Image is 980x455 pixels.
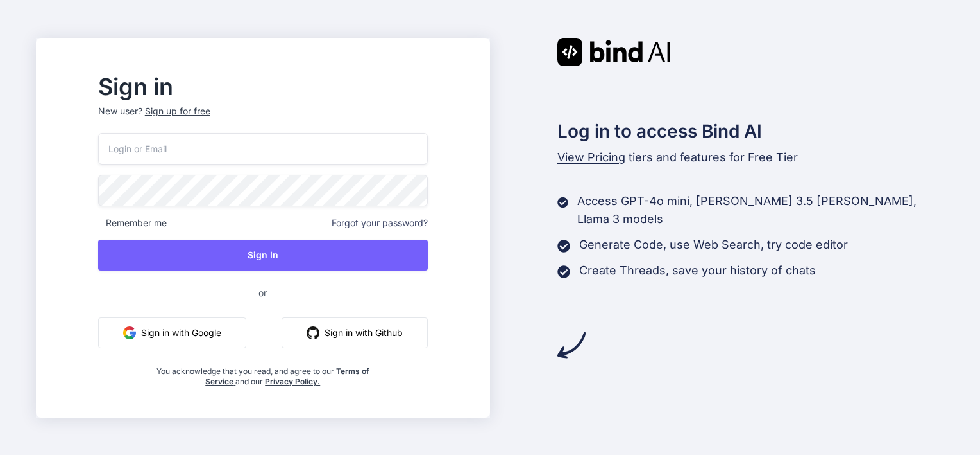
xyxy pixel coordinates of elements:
h2: Sign in [98,76,428,97]
img: google [123,326,136,339]
img: github [307,326,319,339]
div: Sign up for free [145,105,210,118]
p: New user? [98,105,428,133]
a: Privacy Policy. [265,377,320,386]
a: Terms of Service [205,366,369,386]
p: Create Threads, save your history of chats [579,262,816,280]
img: arrow [557,331,586,359]
div: You acknowledge that you read, and agree to our and our [153,359,373,387]
span: Remember me [98,217,167,229]
h2: Log in to access Bind AI [557,118,945,145]
span: Forgot your password? [332,217,428,229]
p: Generate Code, use Web Search, try code editor [579,236,848,254]
span: View Pricing [557,150,625,164]
span: or [207,277,318,308]
p: Access GPT-4o mini, [PERSON_NAME] 3.5 [PERSON_NAME], Llama 3 models [577,192,944,228]
button: Sign in with Google [98,317,246,348]
img: Bind AI logo [557,38,670,66]
input: Login or Email [98,133,428,165]
button: Sign in with Github [282,317,428,348]
p: tiers and features for Free Tier [557,148,945,166]
button: Sign In [98,240,428,271]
